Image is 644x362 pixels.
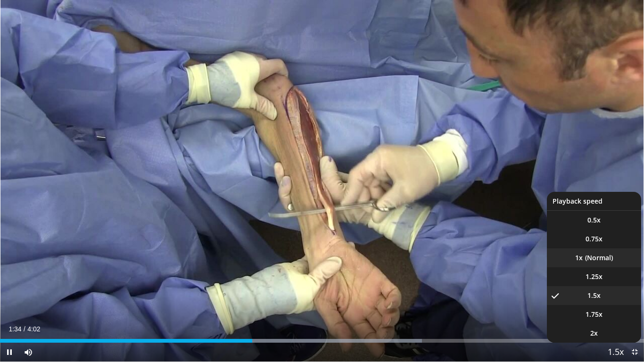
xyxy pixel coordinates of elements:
span: 4:02 [27,325,40,333]
span: / [24,325,25,333]
span: 0.5x [587,215,601,225]
span: 2x [590,329,598,338]
button: Mute [19,343,38,362]
span: 1x [575,253,583,263]
span: 1.5x [587,291,601,300]
button: Playback Rate [606,343,625,362]
span: 1:34 [8,325,21,333]
button: Exit Fullscreen [625,343,644,362]
span: 1.25x [586,272,603,281]
span: 0.75x [586,234,603,244]
span: 1.75x [586,310,603,319]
